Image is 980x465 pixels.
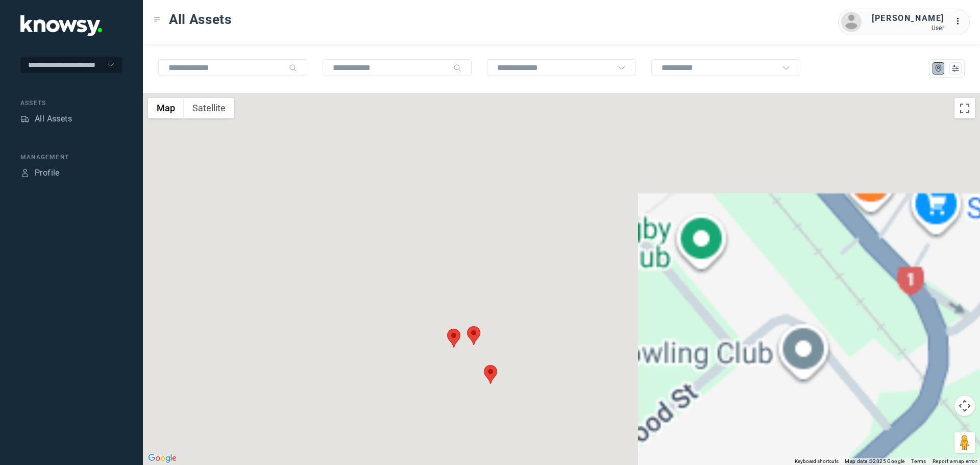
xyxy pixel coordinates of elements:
div: Map [934,64,943,73]
div: : [954,15,967,29]
button: Drag Pegman onto the map to open Street View [954,432,975,453]
button: Map camera controls [954,396,975,416]
a: Report a map error [933,458,977,464]
a: ProfileProfile [20,167,60,179]
a: Open this area in Google Maps (opens a new window) [145,452,179,465]
button: Show satellite imagery [184,98,234,118]
div: Profile [35,167,60,179]
div: User [872,25,944,32]
div: Search [453,64,461,72]
div: Search [289,64,297,72]
div: Assets [20,114,30,124]
a: Terms (opens in new tab) [911,458,926,464]
div: : [954,15,967,28]
img: Application Logo [20,15,102,36]
div: Assets [20,99,122,108]
div: All Assets [35,113,72,125]
div: [PERSON_NAME] [872,12,944,25]
div: Profile [20,168,30,178]
tspan: ... [955,17,965,25]
div: Management [20,153,122,162]
a: AssetsAll Assets [20,113,72,125]
div: List [951,64,960,73]
img: avatar.png [841,12,862,32]
span: All Assets [169,10,232,29]
img: Google [145,452,179,465]
button: Keyboard shortcuts [795,458,839,465]
div: Toggle Menu [154,16,161,23]
span: Map data ©2025 Google [845,458,904,464]
button: Toggle fullscreen view [954,98,975,118]
button: Show street map [148,98,184,118]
